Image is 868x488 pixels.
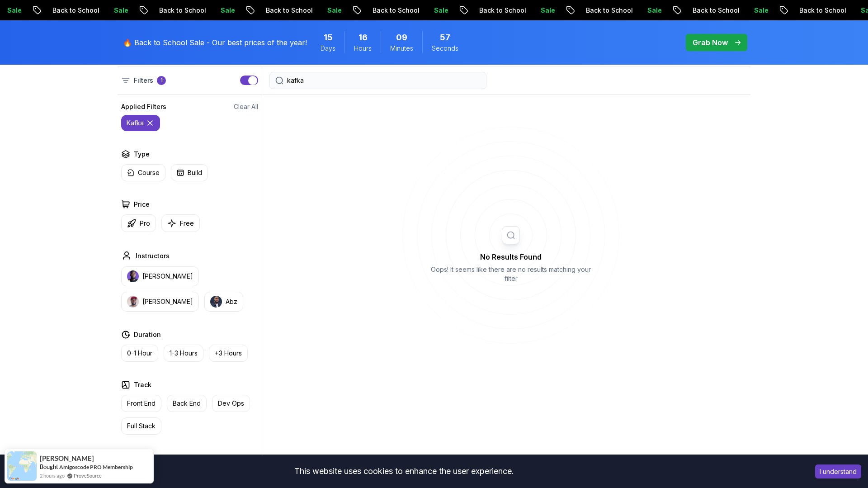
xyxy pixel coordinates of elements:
span: 2 hours ago [40,472,65,479]
button: +3 Hours [209,345,248,362]
img: instructor img [210,296,222,308]
p: Back to School [683,6,745,15]
span: Minutes [390,44,413,53]
p: Back to School [363,6,425,15]
span: Bought [40,463,58,470]
p: Back to School [256,6,318,15]
p: +3 Hours [215,349,242,358]
p: Back End [173,399,201,408]
button: Full Stack [121,417,161,435]
p: Back to School [576,6,638,15]
p: Abz [226,297,237,306]
span: 9 Minutes [396,31,407,44]
img: provesource social proof notification image [7,451,37,481]
p: Sale [531,6,560,15]
h2: Duration [134,330,161,339]
p: Back to School [790,6,851,15]
a: ProveSource [74,472,102,479]
p: Sale [638,6,667,15]
h2: Instructors [136,251,170,261]
button: 0-1 Hour [121,345,158,362]
p: Grab Now [693,37,728,48]
p: Back to School [470,6,531,15]
button: instructor img[PERSON_NAME] [121,266,199,286]
p: 1-3 Hours [170,349,198,358]
p: Sale [318,6,347,15]
p: Oops! It seems like there are no results matching your filter [427,265,594,283]
div: This website uses cookies to enhance the user experience. [7,461,802,481]
span: 57 Seconds [440,31,450,44]
p: Sale [211,6,240,15]
p: Dev Ops [218,399,244,408]
span: 15 Days [324,31,333,44]
p: Full Stack [127,422,156,431]
p: [PERSON_NAME] [142,272,193,281]
button: Accept cookies [815,464,861,479]
p: Back to School [43,6,104,15]
button: Back End [167,395,207,412]
p: 0-1 Hour [127,349,152,358]
span: [PERSON_NAME] [40,455,94,462]
p: Front End [127,399,156,408]
p: [PERSON_NAME] [142,297,193,306]
button: Dev Ops [212,395,250,412]
a: Amigoscode PRO Membership [59,464,133,470]
p: Sale [104,6,133,15]
h2: Track [134,380,151,389]
span: Hours [354,44,372,53]
button: instructor img[PERSON_NAME] [121,292,199,312]
p: Sale [425,6,453,15]
p: Sale [745,6,774,15]
span: 16 Hours [359,31,368,44]
button: instructor imgAbz [204,292,243,312]
h2: No Results Found [427,251,594,262]
p: 🔥 Back to School Sale - Our best prices of the year! [123,37,307,48]
span: Seconds [432,44,458,53]
img: instructor img [127,270,139,282]
img: instructor img [127,296,139,308]
button: Front End [121,395,161,412]
span: Days [321,44,335,53]
p: Back to School [150,6,211,15]
button: 1-3 Hours [164,345,203,362]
